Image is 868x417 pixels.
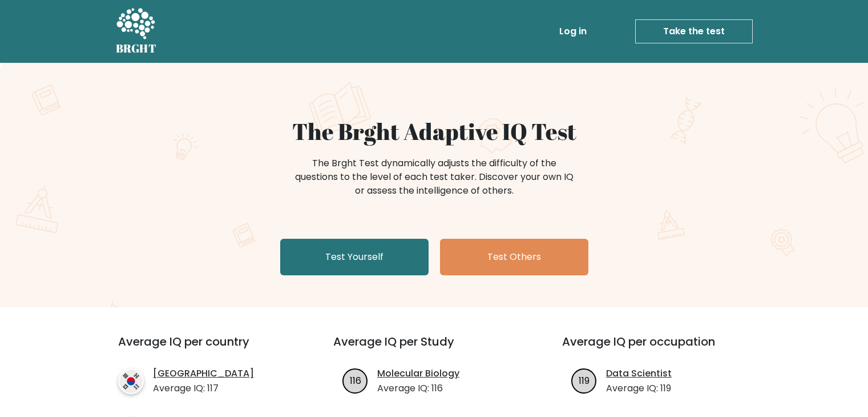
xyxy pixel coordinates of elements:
[153,367,254,380] a: [GEOGRAPHIC_DATA]
[555,20,591,43] a: Log in
[606,382,672,395] p: Average IQ: 119
[153,382,254,395] p: Average IQ: 117
[440,239,588,275] a: Test Others
[333,335,535,362] h3: Average IQ per Study
[377,382,459,395] p: Average IQ: 116
[579,374,590,387] text: 119
[377,367,459,380] a: Molecular Biology
[606,367,672,380] a: Data Scientist
[280,239,429,275] a: Test Yourself
[156,118,713,145] h1: The Brght Adaptive IQ Test
[118,368,144,394] img: country
[635,19,753,43] a: Take the test
[292,157,577,198] div: The Brght Test dynamically adjusts the difficulty of the questions to the level of each test take...
[116,5,157,58] a: BRGHT
[562,335,764,362] h3: Average IQ per occupation
[118,335,292,362] h3: Average IQ per country
[350,374,361,387] text: 116
[116,42,157,55] h5: BRGHT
